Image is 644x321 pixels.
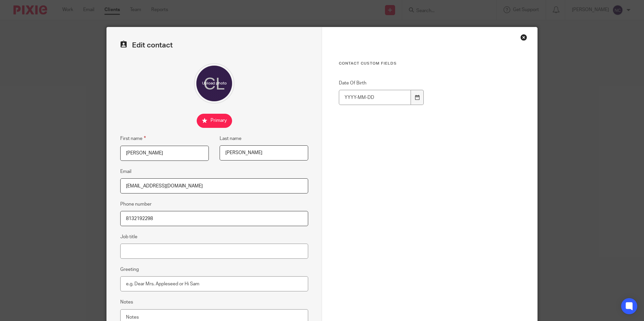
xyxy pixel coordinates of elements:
[120,276,308,291] input: e.g. Dear Mrs. Appleseed or Hi Sam
[120,135,146,142] label: First name
[339,80,424,86] label: Date Of Birth
[220,135,241,142] label: Last name
[339,61,520,66] h3: Contact Custom fields
[120,234,137,240] label: Job title
[120,299,133,306] label: Notes
[120,201,152,208] label: Phone number
[339,90,411,105] input: YYYY-MM-DD
[120,41,308,50] h2: Edit contact
[520,34,527,41] div: Close this dialog window
[120,266,139,273] label: Greeting
[120,168,131,175] label: Email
